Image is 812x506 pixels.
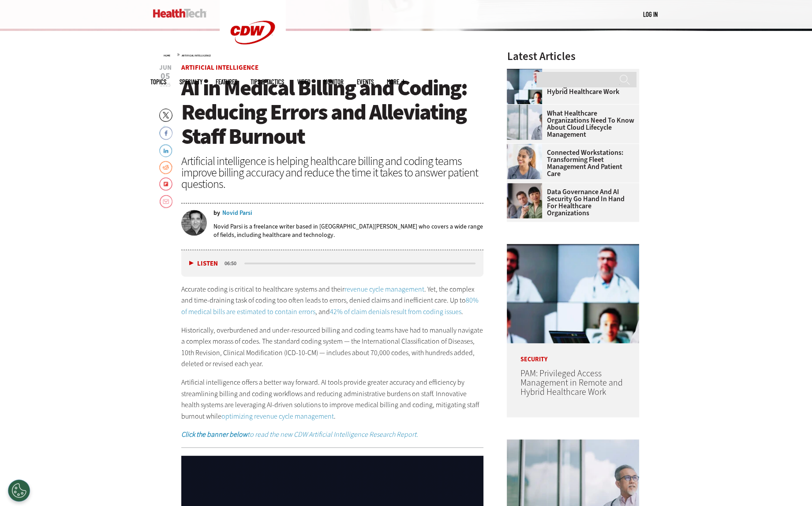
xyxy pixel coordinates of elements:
[643,10,658,18] a: Log in
[507,69,542,104] img: remote call with care team
[357,79,374,85] a: Events
[181,250,484,277] div: media player
[216,79,237,85] a: Features
[221,412,334,421] a: optimizing revenue cycle management
[507,244,639,343] img: remote call with care team
[387,79,405,85] span: More
[344,285,424,294] a: revenue cycle management
[507,105,542,140] img: doctor in front of clouds and reflective building
[223,259,243,267] div: duration
[507,144,542,179] img: nurse smiling at patient
[181,325,484,370] p: Historically, overburdened and under-resourced billing and coding teams have had to manually navi...
[507,74,634,95] a: PAM: Privileged Access Management in Remote and Hybrid Healthcare Work
[181,284,484,318] p: Accurate coding is critical to healthcare systems and their . Yet, the complex and time-draining ...
[251,79,284,85] a: Tips & Tactics
[507,183,546,190] a: woman discusses data governance
[8,480,30,502] div: Cookies Settings
[330,307,461,316] a: 42% of claim denials result from coding issues
[507,110,634,138] a: What Healthcare Organizations Need To Know About Cloud Lifecycle Management
[507,69,546,76] a: remote call with care team
[181,73,467,151] span: AI in Medical Billing and Coding: Reducing Errors and Alleviating Staff Burnout
[180,79,202,85] span: Specialty
[520,367,622,398] a: PAM: Privileged Access Management in Remote and Hybrid Healthcare Work
[507,144,546,151] a: nurse smiling at patient
[150,79,166,85] span: Topics
[181,296,479,316] a: 80% of medical bills are estimated to contain errors
[189,260,218,267] button: Listen
[181,377,484,422] p: Artificial intelligence offers a better way forward. AI tools provide greater accuracy and effici...
[213,222,484,239] p: Novid Parsi is a freelance writer based in [GEOGRAPHIC_DATA][PERSON_NAME] who covers a wide range...
[8,480,30,502] button: Open Preferences
[153,9,206,18] img: Home
[213,210,220,216] span: by
[507,343,639,363] p: Security
[181,155,484,190] div: Artificial intelligence is helping healthcare billing and coding teams improve billing accuracy a...
[643,10,658,19] div: User menu
[181,430,247,439] strong: Click the banner below
[181,210,207,236] img: Novid Parsi
[181,430,418,439] a: Click the banner belowto read the new CDW Artificial Intelligence Research Report.
[181,430,418,439] em: to read the new CDW Artificial Intelligence Research Report.
[507,149,634,177] a: Connected Workstations: Transforming Fleet Management and Patient Care
[324,79,344,85] a: MonITor
[297,79,311,85] a: Video
[507,188,634,217] a: Data Governance and AI Security Go Hand in Hand for Healthcare Organizations
[507,105,546,112] a: doctor in front of clouds and reflective building
[507,183,542,218] img: woman discusses data governance
[222,210,252,216] a: Novid Parsi
[220,58,286,67] a: CDW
